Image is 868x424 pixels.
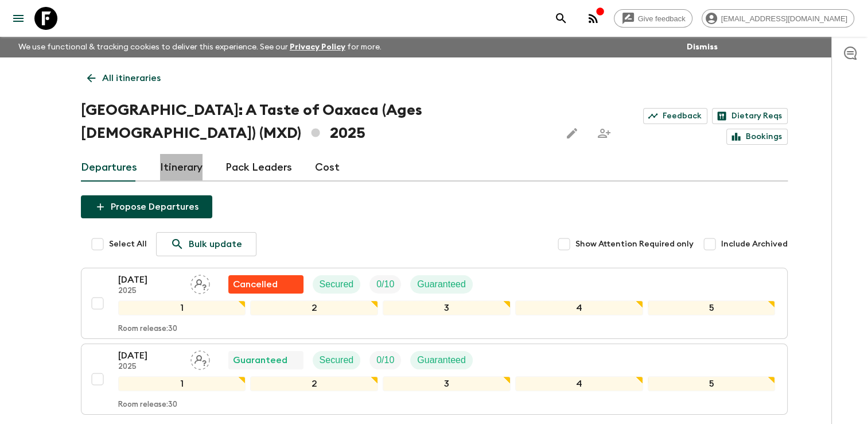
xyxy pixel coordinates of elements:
span: Assign pack leader [190,278,210,287]
p: Bulk update [189,237,242,251]
p: We use functional & tracking cookies to deliver this experience. See our for more. [14,37,386,57]
a: Feedback [643,108,707,124]
button: Propose Departures [81,195,212,218]
p: 0 / 10 [376,353,394,367]
div: Trip Fill [369,351,401,369]
p: Secured [320,277,354,291]
a: Bookings [726,129,788,145]
button: Edit this itinerary [560,122,583,145]
p: Guaranteed [233,353,287,367]
h1: [GEOGRAPHIC_DATA]: A Taste of Oaxaca (Ages [DEMOGRAPHIC_DATA]) (MXD) 2025 [81,99,552,145]
div: 5 [648,300,776,315]
p: Cancelled [233,277,278,291]
div: Flash Pack cancellation [228,275,303,294]
p: [DATE] [118,349,181,363]
p: Guaranteed [417,277,466,291]
button: search adventures [550,7,573,30]
button: Dismiss [684,39,721,55]
button: [DATE]2025Assign pack leaderFlash Pack cancellationSecuredTrip FillGuaranteed12345Room release:30 [81,268,788,339]
span: Include Archived [721,238,788,250]
p: Room release: 30 [118,400,177,410]
a: Privacy Policy [290,43,345,51]
a: Pack Leaders [225,154,292,182]
span: Give feedback [632,14,692,23]
a: Itinerary [160,154,203,182]
div: 2 [250,376,378,391]
p: Secured [320,353,354,367]
span: Show Attention Required only [575,238,694,250]
div: 5 [648,376,776,391]
a: Departures [81,154,137,182]
div: [EMAIL_ADDRESS][DOMAIN_NAME] [702,9,854,28]
p: Guaranteed [417,353,466,367]
div: Secured [313,351,361,369]
p: All itineraries [102,71,161,85]
a: Bulk update [156,232,256,256]
div: 1 [118,376,246,391]
p: Room release: 30 [118,325,177,334]
div: 3 [383,300,511,315]
a: All itineraries [81,67,167,90]
div: 4 [515,376,643,391]
div: Secured [313,275,361,294]
p: 0 / 10 [376,277,394,291]
span: Select All [109,238,147,250]
div: Trip Fill [369,275,401,294]
button: [DATE]2025Assign pack leaderGuaranteedSecuredTrip FillGuaranteed12345Room release:30 [81,344,788,415]
p: [DATE] [118,273,181,287]
span: [EMAIL_ADDRESS][DOMAIN_NAME] [715,14,854,23]
span: Assign pack leader [190,354,210,363]
a: Dietary Reqs [712,108,788,124]
div: 4 [515,300,643,315]
p: 2025 [118,287,181,296]
button: menu [7,7,30,30]
a: Cost [315,154,340,182]
div: 3 [383,376,511,391]
p: 2025 [118,363,181,372]
span: Share this itinerary [593,122,616,145]
div: 1 [118,300,246,315]
div: 2 [250,300,378,315]
a: Give feedback [614,9,692,28]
